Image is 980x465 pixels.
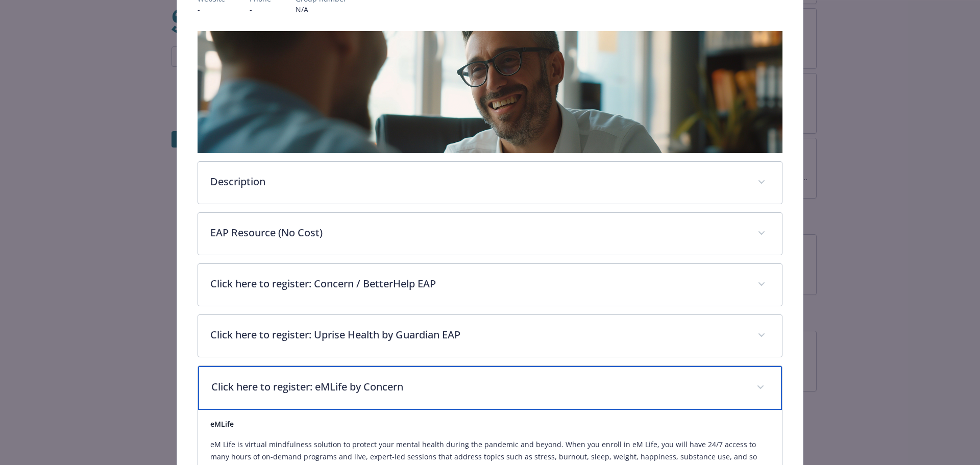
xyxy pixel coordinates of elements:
div: EAP Resource (No Cost) [198,213,782,255]
div: Description [198,162,782,204]
p: Description [210,174,746,189]
strong: eMLife [210,419,234,429]
div: Click here to register: eMLife by Concern [198,366,782,410]
div: Click here to register: Uprise Health by Guardian EAP [198,315,782,357]
p: EAP Resource (No Cost) [210,225,746,240]
p: Click here to register: Concern / BetterHelp EAP [210,276,746,291]
p: Click here to register: eMLife by Concern [211,379,745,395]
p: - [250,4,271,15]
img: banner [198,31,783,153]
div: Click here to register: Concern / BetterHelp EAP [198,264,782,306]
p: - [198,4,225,15]
p: Click here to register: Uprise Health by Guardian EAP [210,327,746,342]
p: N/A [296,4,347,15]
